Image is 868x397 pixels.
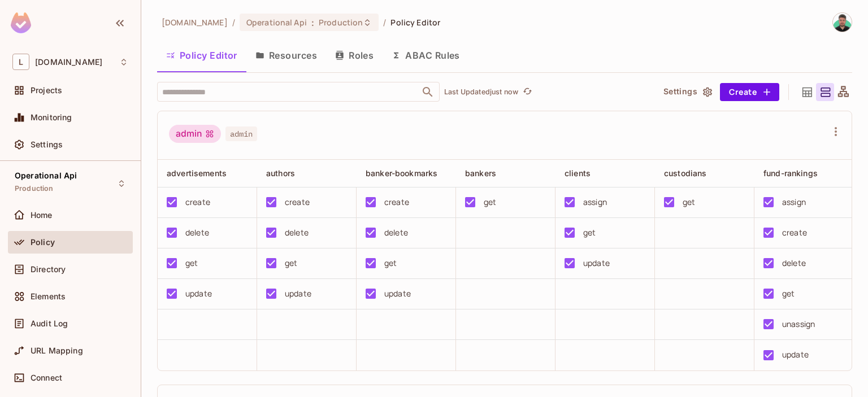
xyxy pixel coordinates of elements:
div: get [384,257,397,269]
button: Settings [659,83,715,101]
div: update [285,287,311,300]
img: Felipe Henriquez [833,13,852,32]
button: refresh [520,85,534,99]
span: admin [225,126,257,141]
span: Connect [31,373,62,382]
div: create [782,226,807,239]
span: Click to refresh data [518,85,534,99]
span: advertisements [167,168,227,178]
div: get [583,226,596,239]
div: create [384,196,409,208]
span: Monitoring [31,113,72,122]
span: URL Mapping [31,346,83,355]
button: Create [720,83,779,101]
span: L [12,54,29,70]
span: Policy [31,238,55,247]
span: banker-bookmarks [366,168,437,178]
button: Policy Editor [157,41,246,69]
span: authors [266,168,295,178]
span: Settings [31,140,63,149]
div: get [683,196,695,208]
span: Policy Editor [390,17,440,28]
div: delete [782,257,806,269]
span: clients [565,168,591,178]
span: Operational Api [246,17,307,28]
span: refresh [523,86,532,98]
div: admin [169,125,221,143]
div: assign [782,196,806,208]
li: / [232,17,235,28]
div: update [384,287,411,300]
span: Audit Log [31,319,68,328]
span: Production [319,17,363,28]
span: bankers [465,168,496,178]
div: get [285,257,297,269]
span: Workspace: lakpa.cl [35,58,102,67]
img: SReyMgAAAABJRU5ErkJggg== [11,12,31,33]
div: get [782,287,795,300]
span: Elements [31,292,66,301]
div: get [484,196,496,208]
p: Last Updated just now [444,88,518,97]
button: Roles [326,41,383,69]
div: delete [185,226,209,239]
span: Operational Api [15,171,77,180]
span: Production [15,184,54,193]
div: update [782,348,809,361]
div: create [185,196,210,208]
span: Projects [31,86,62,95]
span: the active workspace [162,17,228,28]
div: create [285,196,310,208]
div: update [583,257,610,269]
li: / [383,17,386,28]
span: fund-rankings [763,168,818,178]
span: Directory [31,265,66,274]
button: ABAC Rules [383,41,469,69]
div: update [185,287,212,300]
button: Resources [246,41,326,69]
div: unassign [782,318,815,330]
span: Home [31,211,53,220]
div: delete [384,226,408,239]
button: Open [420,84,436,100]
span: custodians [664,168,707,178]
div: delete [285,226,309,239]
div: get [185,257,198,269]
div: assign [583,196,607,208]
span: : [311,18,315,27]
